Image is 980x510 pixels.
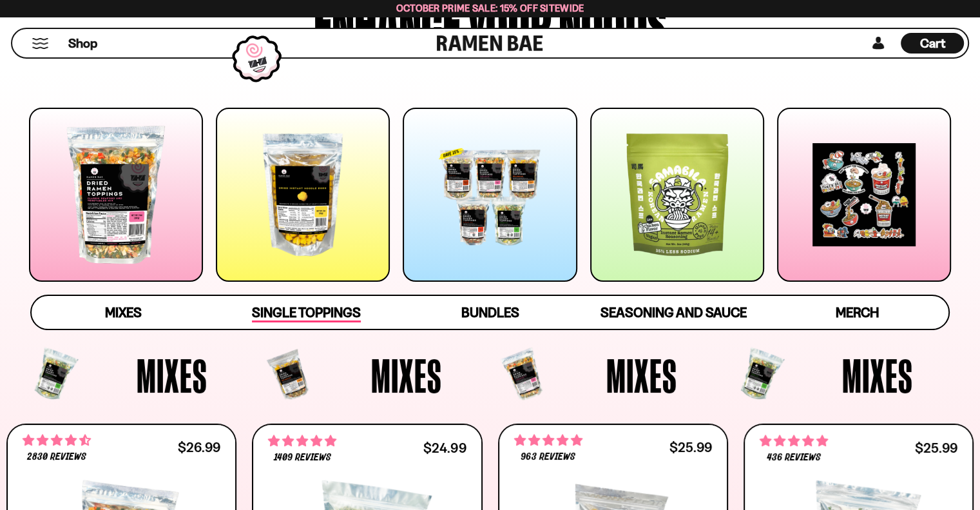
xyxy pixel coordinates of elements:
[68,35,97,52] span: Shop
[252,304,361,322] span: Single Toppings
[423,442,466,454] div: $24.99
[137,351,207,399] span: Mixes
[268,433,336,449] span: 4.76 stars
[582,296,765,329] a: Seasoning and Sauce
[105,304,142,320] span: Mixes
[32,38,49,49] button: Mobile Menu Trigger
[669,441,712,453] div: $25.99
[371,351,442,399] span: Mixes
[461,304,519,320] span: Bundles
[68,33,97,54] a: Shop
[835,304,878,320] span: Merch
[396,2,584,14] span: October Prime Sale: 15% off Sitewide
[600,304,747,320] span: Seasoning and Sauce
[920,35,945,51] span: Cart
[606,351,677,399] span: Mixes
[32,296,215,329] a: Mixes
[274,453,331,463] span: 1409 reviews
[27,452,86,462] span: 2830 reviews
[842,351,913,399] span: Mixes
[514,432,582,449] span: 4.75 stars
[760,433,828,449] span: 4.76 stars
[767,453,821,463] span: 436 reviews
[765,296,949,329] a: Merch
[901,29,964,57] div: Cart
[178,441,220,453] div: $26.99
[398,296,582,329] a: Bundles
[23,432,91,449] span: 4.68 stars
[215,296,398,329] a: Single Toppings
[521,452,575,462] span: 963 reviews
[915,442,957,454] div: $25.99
